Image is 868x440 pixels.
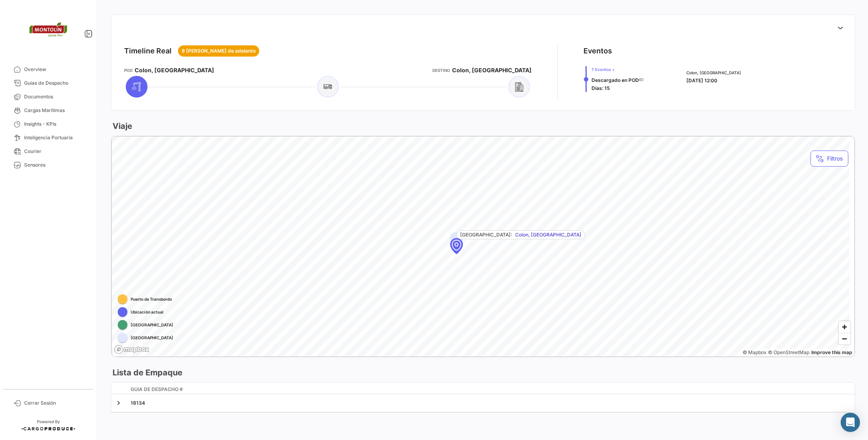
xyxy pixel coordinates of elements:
[24,399,87,407] span: Cerrar Sesión
[811,151,848,167] button: Filtros
[6,63,90,76] a: Overview
[686,77,717,84] span: [DATE] 12:00
[452,66,532,74] span: Colon, [GEOGRAPHIC_DATA]
[28,10,68,50] img: 2d55ee68-5a11-4b18-9445-71bae2c6d5df.png
[24,93,87,100] span: Documentos
[6,76,90,90] a: Guias de Despacho
[127,383,849,397] datatable-header-cell: Guia de Despacho #
[592,66,644,73] span: 7 Eventos +
[6,104,90,117] a: Cargas Marítimas
[24,134,87,141] span: Inteligencia Portuaria
[24,66,87,73] span: Overview
[131,309,164,315] span: Ubicación actual
[124,45,172,57] div: Timeline Real
[131,386,183,393] span: Guia de Despacho #
[111,367,182,378] h3: Lista de Empaque
[111,120,132,132] h3: Viaje
[839,333,850,344] button: Zoom out
[841,413,860,432] div: Abrir Intercom Messenger
[135,66,214,74] span: Colon, [GEOGRAPHIC_DATA]
[24,107,87,114] span: Cargas Marítimas
[592,77,639,83] span: Descargado en POD
[839,321,850,333] button: Zoom in
[6,158,90,172] a: Sensores
[743,349,766,355] a: Mapbox
[515,231,581,238] span: Colon, [GEOGRAPHIC_DATA]
[6,131,90,145] a: Inteligencia Portuaria
[124,67,133,73] app-card-info-title: POD
[182,47,256,55] span: 9 [PERSON_NAME] de adelanto
[131,399,845,407] div: 18134
[432,67,450,73] app-card-info-title: Destino
[131,334,173,341] span: [GEOGRAPHIC_DATA]
[6,117,90,131] a: Insights - KPIs
[112,136,850,357] canvas: Map
[24,161,87,169] span: Sensores
[24,79,87,87] span: Guias de Despacho
[583,45,612,57] div: Eventos
[592,85,610,91] span: Días: 15
[6,145,90,158] a: Courier
[114,345,149,354] a: Mapbox logo
[811,349,852,355] a: Map feedback
[24,120,87,128] span: Insights - KPIs
[768,349,809,355] a: OpenStreetMap
[450,238,463,254] div: Map marker
[24,148,87,155] span: Courier
[131,322,173,328] span: [GEOGRAPHIC_DATA]
[131,296,172,302] span: Puerto de Transbordo
[686,69,741,76] span: Colon, [GEOGRAPHIC_DATA]
[6,90,90,104] a: Documentos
